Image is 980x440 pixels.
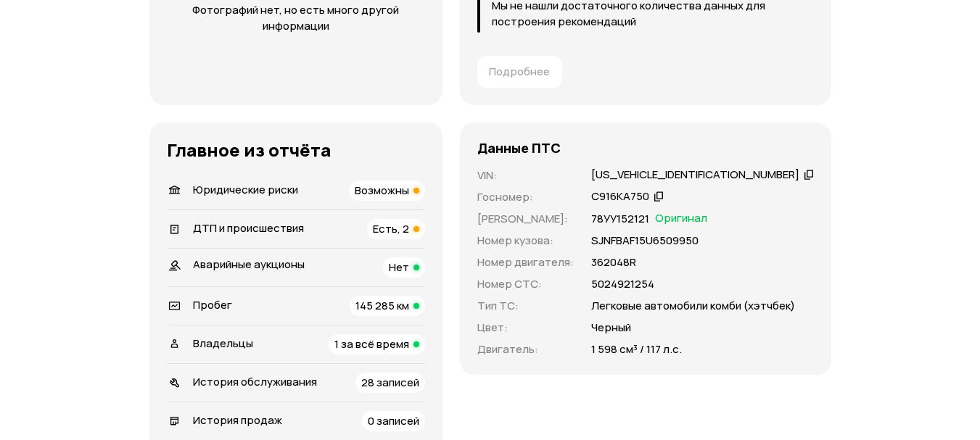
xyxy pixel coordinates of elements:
span: Аварийные аукционы [193,257,305,272]
p: Легковые автомобили комби (хэтчбек) [591,298,795,314]
div: [US_VEHICLE_IDENTIFICATION_NUMBER] [591,167,799,183]
span: Оригинал [655,211,707,227]
span: Юридические риски [193,182,298,197]
span: Возможны [355,183,409,198]
p: Госномер : [477,189,574,205]
h4: Данные ПТС [477,140,561,156]
p: Цвет : [477,320,574,336]
p: [PERSON_NAME] : [477,211,574,227]
p: 5024921254 [591,276,654,292]
span: История продаж [193,412,282,428]
p: Номер кузова : [477,233,574,249]
span: 145 285 км [355,298,409,313]
span: 1 за всё время [334,336,409,352]
p: 362048R [591,254,636,270]
p: VIN : [477,167,574,183]
p: 1 598 см³ / 117 л.с. [591,341,682,357]
h3: Главное из отчёта [167,140,425,160]
span: Нет [389,260,409,275]
span: Владельцы [193,336,253,351]
span: 28 записей [361,375,419,390]
p: Черный [591,320,631,336]
span: ДТП и происшествия [193,220,304,236]
span: Пробег [193,297,232,312]
span: История обслуживания [193,374,317,389]
span: 0 записей [368,413,419,428]
p: Фотографий нет, но есть много другой информации [178,2,413,34]
p: Номер СТС : [477,276,574,292]
span: Есть, 2 [373,221,409,236]
div: С916КА750 [591,189,649,204]
p: SJNFВАF15U6509950 [591,233,699,249]
p: Тип ТС : [477,298,574,314]
p: Номер двигателя : [477,254,574,270]
p: Двигатель : [477,341,574,357]
p: 78УУ152121 [591,211,649,227]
